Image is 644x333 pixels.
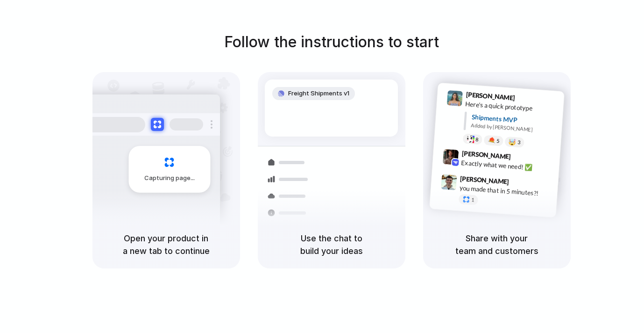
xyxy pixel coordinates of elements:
[434,232,559,257] h5: Share with your team and customers
[269,232,394,257] h5: Use the chat to build your ideas
[512,178,531,189] span: 9:47 AM
[461,148,511,162] span: [PERSON_NAME]
[517,140,520,145] span: 3
[224,31,439,53] h1: Follow the instructions to start
[508,139,516,146] div: 🤯
[475,137,478,142] span: 8
[517,94,537,105] span: 9:41 AM
[459,183,552,199] div: you made that in 5 minutes?!
[471,197,474,203] span: 1
[465,99,558,115] div: Here's a quick prototype
[496,138,499,144] span: 5
[471,112,558,128] div: Shipments MVP
[461,158,554,174] div: Exactly what we need! ✅
[104,232,229,257] h5: Open your product in a new tab to continue
[288,89,349,98] span: Freight Shipments v1
[513,153,532,164] span: 9:42 AM
[144,174,196,183] span: Capturing page
[471,122,557,135] div: Added by [PERSON_NAME]
[460,174,509,187] span: [PERSON_NAME]
[466,89,515,103] span: [PERSON_NAME]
